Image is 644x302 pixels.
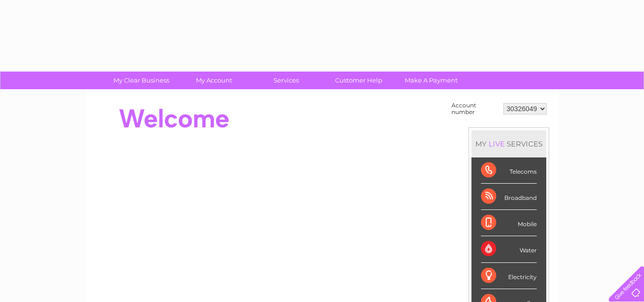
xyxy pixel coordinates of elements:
div: LIVE [487,139,507,148]
div: Electricity [481,263,537,289]
a: Services [247,72,326,89]
a: My Account [174,72,253,89]
div: Telecoms [481,157,537,184]
a: My Clear Business [102,72,181,89]
div: Mobile [481,210,537,236]
div: MY SERVICES [471,130,546,157]
td: Account number [449,100,501,118]
div: Broadband [481,184,537,210]
a: Make A Payment [392,72,470,89]
a: Customer Help [319,72,398,89]
div: Water [481,236,537,262]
